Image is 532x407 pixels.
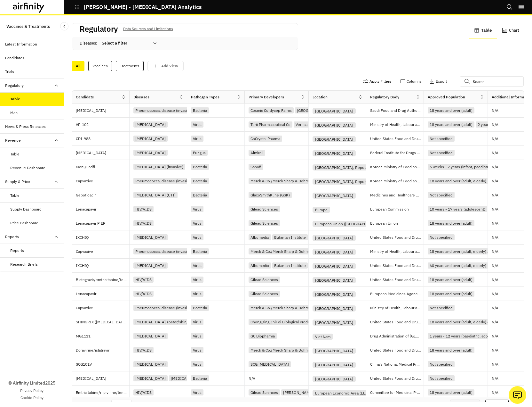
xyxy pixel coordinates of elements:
[313,305,356,311] div: [GEOGRAPHIC_DATA]
[492,165,498,169] p: N/A
[313,334,333,340] div: Viet Nam
[76,150,129,156] p: [MEDICAL_DATA]
[133,206,154,212] div: HIV/AIDS
[191,319,203,325] div: Virus
[133,107,195,113] div: Pneumococcal disease (invasive)
[10,110,18,116] div: Map
[20,388,44,394] a: Privacy Policy
[76,319,129,325] p: SHINGRIX ([MEDICAL_DATA] Recombinant, Adjuvanted)
[76,333,129,339] p: MG1111
[492,250,498,253] p: N/A
[428,220,474,226] div: 18 years and over (adult)
[313,193,356,199] div: [GEOGRAPHIC_DATA]
[492,362,498,366] p: N/A
[313,390,372,396] div: European Economic Area (EEA)
[492,94,532,100] div: Additional Information
[191,234,203,240] div: Virus
[191,361,203,367] div: Virus
[428,164,494,170] div: 6 weeks - 2 years (infant, paediatric)
[428,234,455,240] div: Not specified
[370,347,424,353] p: United States Food and Drug Administration (FDA)
[313,263,356,269] div: [GEOGRAPHIC_DATA]
[492,278,498,282] p: N/A
[506,2,513,12] button: Search
[428,375,455,381] div: Not specified
[249,277,280,283] div: Gilead Sciences
[492,109,498,112] p: N/A
[74,2,202,12] button: [PERSON_NAME] - [MEDICAL_DATA] Analytics
[191,121,203,128] div: Virus
[492,207,498,211] p: N/A
[76,277,129,283] p: Bictegravir/emtricitabine/tenofovir alafenamide
[428,136,455,142] div: Not specified
[313,320,356,326] div: [GEOGRAPHIC_DATA]
[370,375,424,382] p: United States Food and Drug Administration (FDA)
[133,291,154,297] div: HIV/AIDS
[370,234,424,241] p: United States Food and Drug Administration (FDA)
[363,76,391,87] button: Apply Filters
[249,377,255,380] p: N/A
[191,248,209,254] div: Bacteria
[76,248,129,255] p: Capvaxive
[509,386,526,404] button: Ask our analysts
[169,375,203,381] div: [MEDICAL_DATA]
[76,107,129,114] p: [MEDICAL_DATA]
[133,150,168,156] div: [MEDICAL_DATA]
[60,22,68,30] button: Close Sidebar
[249,164,263,170] div: Sanofi
[249,192,292,198] div: GlaxoSmithKline (GSK)
[428,361,455,367] div: Not specified
[492,193,498,197] p: N/A
[20,395,44,401] a: Cookie Policy
[76,361,129,368] p: SCG101V
[76,164,129,170] p: MenQuadfi
[370,121,424,128] p: Ministry of Health, Labour and Welfare of Japan (MHLW)
[429,76,447,87] button: Export
[191,178,209,184] div: Bacteria
[191,389,203,395] div: Virus
[133,361,168,367] div: [MEDICAL_DATA]
[191,220,203,226] div: Virus
[370,248,424,255] p: Ministry of Health, Labour and Welfare of Japan (MHLW)
[76,121,129,128] p: VP-102
[76,206,129,212] p: Lenacapavir
[76,262,129,269] p: IXCHIQ
[249,262,271,269] div: Albumedix
[10,151,20,157] div: Table
[428,305,455,311] div: Not specified
[313,235,356,241] div: [GEOGRAPHIC_DATA]
[295,107,337,113] div: [GEOGRAPHIC_DATA]
[370,136,424,142] p: United States Food and Drug Administration (FDA)
[5,234,19,240] div: Reports
[492,179,498,183] p: N/A
[492,221,498,225] p: N/A
[133,94,149,100] div: Diseases
[8,380,55,386] p: © Airfinity Limited 2025
[10,220,38,226] div: Price Dashboard
[492,292,498,296] p: N/A
[147,61,184,71] button: save changes
[313,179,377,185] div: [GEOGRAPHIC_DATA], Republic of
[249,121,292,128] div: Torii Pharmaceutical Co
[370,319,424,325] p: United States Food and Drug Administration (FDA)
[191,375,209,381] div: Bacteria
[492,264,498,268] p: N/A
[10,262,38,267] div: Research Briefs
[76,94,94,100] div: Candidate
[191,94,219,100] div: Pathogen Types
[133,164,185,170] div: [MEDICAL_DATA] (invasive)
[492,348,498,352] p: N/A
[133,347,154,353] div: HIV/AIDS
[313,94,328,100] div: Location
[161,64,178,68] p: Add View
[76,234,129,241] p: IXCHIQ
[76,136,129,142] p: CDI-988
[191,347,203,353] div: Virus
[133,319,195,325] div: [MEDICAL_DATA] zoster/shingles
[313,376,356,382] div: [GEOGRAPHIC_DATA]
[76,291,129,297] p: Lenacapavir
[249,361,291,367] div: SCG [MEDICAL_DATA]
[313,207,330,213] div: Europe
[428,262,488,269] div: 60 years and over (adult, elderly)
[249,178,324,184] div: Merck & Co./Merck Sharp & Dohme (MSD)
